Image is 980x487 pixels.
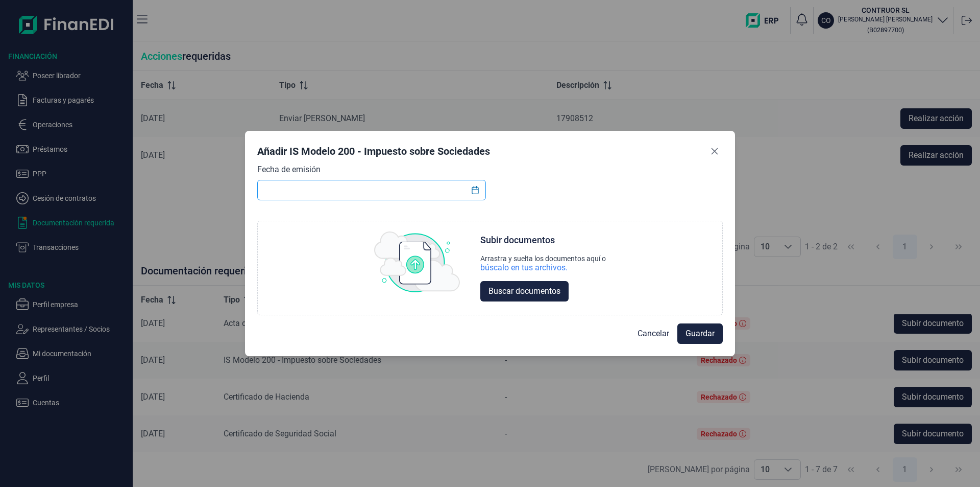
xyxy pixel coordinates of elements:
[257,144,490,158] div: Añadir IS Modelo 200 - Impuesto sobre Sociedades
[480,234,555,246] div: Subir documentos
[465,181,485,199] button: Choose Date
[488,285,560,297] span: Buscar documentos
[257,164,321,176] label: Fecha de emisión
[685,328,715,340] span: Guardar
[629,323,677,344] button: Cancelar
[374,231,460,293] img: upload img
[677,323,723,344] button: Guardar
[480,281,569,302] button: Buscar documentos
[480,263,606,273] div: búscalo en tus archivos.
[706,143,723,159] button: Close
[480,263,568,273] div: búscalo en tus archivos.
[638,328,669,340] span: Cancelar
[480,254,606,263] div: Arrastra y suelta los documentos aquí o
